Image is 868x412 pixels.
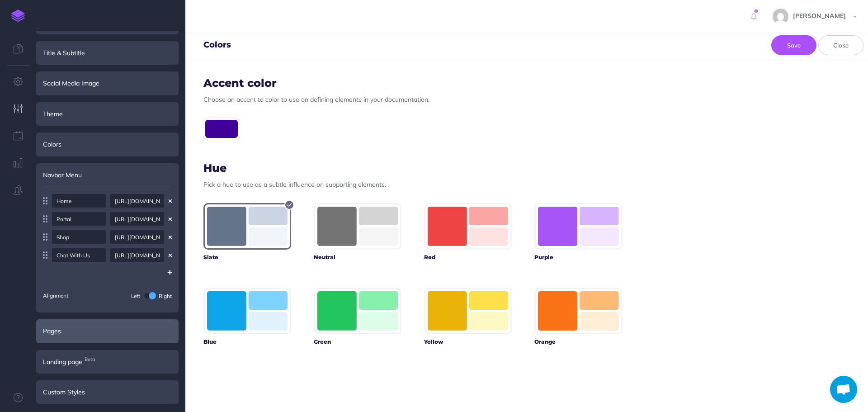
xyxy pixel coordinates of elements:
h6: Yellow [424,339,512,345]
span: [PERSON_NAME] [788,12,850,20]
p: Choose an accent to color to use on defining elements in your documentation. [203,95,623,104]
div: Theme [36,102,179,126]
div: Navbar Menu [36,163,179,187]
h6: Orange [534,339,622,345]
div: Social Media Image [36,71,179,95]
h6: Purple [534,254,622,260]
p: Pick a hue to use as a subtle influence on supporting elements. [203,180,623,189]
small: Right [159,293,172,299]
div: Landing pageBeta [36,350,179,374]
small: Alignment [43,291,68,300]
h3: Hue [203,162,623,174]
span: Landing page [43,357,82,367]
h4: Colors [203,41,231,50]
h6: Blue [203,339,291,345]
input: Link Text [52,212,106,226]
button: Save [771,35,816,55]
div: Pages [36,319,179,343]
div: Title & Subtitle [36,41,179,65]
h6: Neutral [314,254,401,260]
a: Open chat [830,376,857,403]
small: Left [131,293,140,299]
input: Link Text [52,194,106,208]
input: Link URL [110,248,164,262]
input: Link URL [110,212,164,226]
h6: Red [424,254,512,260]
h6: Slate [203,254,291,260]
img: e15ca27c081d2886606c458bc858b488.jpg [773,9,788,24]
span: Beta [82,355,97,364]
input: Link Text [52,230,106,244]
input: Link URL [110,230,164,244]
h6: Green [314,339,401,345]
input: Link URL [110,194,164,208]
button: Close [818,35,863,55]
h3: Accent color [203,77,623,89]
div: Colors [36,133,179,156]
input: Link Text [52,248,106,262]
div: Custom Styles [36,380,179,404]
img: logo-mark.svg [11,9,25,22]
